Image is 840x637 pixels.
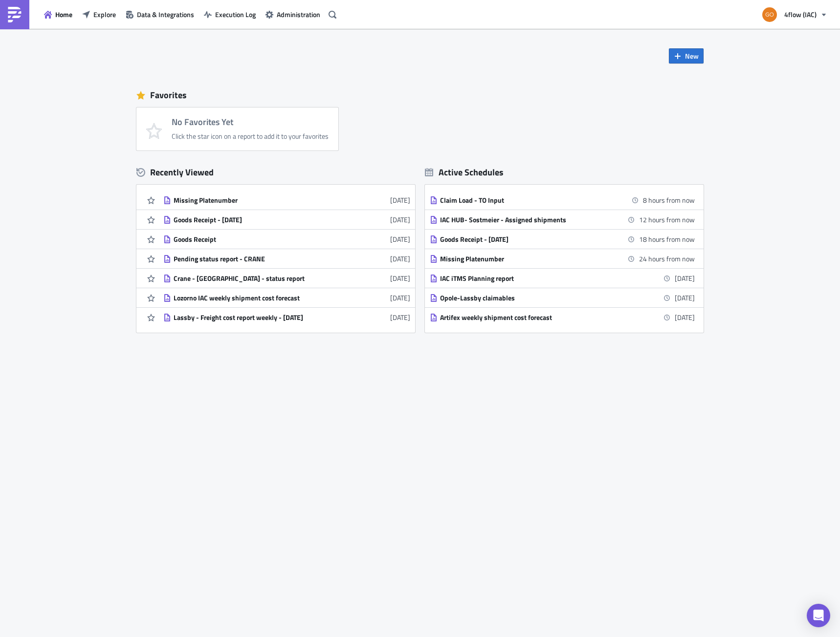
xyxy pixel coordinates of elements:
time: 2025-09-16T11:41:21Z [390,254,410,264]
div: Missing Platenumber [440,255,611,263]
span: Administration [277,9,320,20]
span: Home [55,9,72,20]
time: 2025-09-19 06:00 [675,273,695,283]
div: Artifex weekly shipment cost forecast [440,313,611,322]
div: Lozorno IAC weekly shipment cost forecast [174,294,345,302]
time: 2025-09-16T11:36:36Z [390,312,410,322]
img: PushMetrics [7,7,22,22]
div: Goods Receipt - [DATE] [174,215,345,224]
time: 2025-09-18 09:45 [639,234,695,244]
a: Goods Receipt - [DATE][DATE] [163,210,410,229]
button: Data & Integrations [121,7,199,22]
time: 2025-09-22 03:00 [675,312,695,322]
a: Crane - [GEOGRAPHIC_DATA] - status report[DATE] [163,269,410,288]
div: IAC HUB- Sostmeier - Assigned shipments [440,215,611,224]
a: Goods Receipt[DATE] [163,230,410,249]
div: Pending status report - CRANE [174,255,345,263]
div: Missing Platenumber [174,196,345,205]
span: Data & Integrations [137,9,194,20]
div: Lassby - Freight cost report weekly - [DATE] [174,313,345,322]
a: IAC HUB- Sostmeier - Assigned shipments12 hours from now [430,210,695,229]
a: Missing Platenumber[DATE] [163,191,410,210]
img: Avatar [761,6,778,23]
a: Opole-Lassby claimables[DATE] [430,288,695,307]
a: Goods Receipt - [DATE]18 hours from now [430,230,695,249]
div: Claim Load - TO Input [440,196,611,205]
time: 2025-09-16T11:39:09Z [390,273,410,283]
div: Crane - [GEOGRAPHIC_DATA] - status report [174,274,345,283]
time: 2025-09-16T11:45:47Z [390,214,410,225]
div: Favorites [136,88,704,103]
a: IAC iTMS Planning report[DATE] [430,269,695,288]
time: 2025-09-16T11:46:44Z [390,195,410,205]
a: Artifex weekly shipment cost forecast[DATE] [430,308,695,327]
time: 2025-09-19 09:00 [675,293,695,303]
div: Open Intercom Messenger [807,604,830,627]
time: 2025-09-16T11:45:14Z [390,234,410,244]
div: Click the star icon on a report to add it to your favorites [172,132,329,141]
a: Lozorno IAC weekly shipment cost forecast[DATE] [163,288,410,307]
button: New [669,48,704,64]
time: 2025-09-18 04:00 [639,214,695,225]
button: Administration [261,7,325,22]
a: Missing Platenumber24 hours from now [430,249,695,268]
h4: No Favorites Yet [172,117,329,127]
button: Execution Log [199,7,261,22]
button: Explore [77,7,121,22]
a: Pending status report - CRANE[DATE] [163,249,410,268]
div: Goods Receipt - [DATE] [440,235,611,244]
span: Execution Log [215,9,256,20]
div: IAC iTMS Planning report [440,274,611,283]
time: 2025-09-18 00:00 [643,195,695,205]
button: 4flow (IAC) [756,4,833,25]
button: Home [39,7,77,22]
div: Opole-Lassby claimables [440,294,611,302]
time: 2025-09-16T11:36:46Z [390,293,410,303]
div: Recently Viewed [136,165,415,180]
span: Explore [93,9,116,20]
span: New [685,51,699,61]
span: 4flow (IAC) [784,9,817,20]
div: Active Schedules [425,167,504,178]
a: Lassby - Freight cost report weekly - [DATE][DATE] [163,308,410,327]
div: Goods Receipt [174,235,345,244]
a: Claim Load - TO Input8 hours from now [430,191,695,210]
time: 2025-09-18 15:15 [639,254,695,264]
